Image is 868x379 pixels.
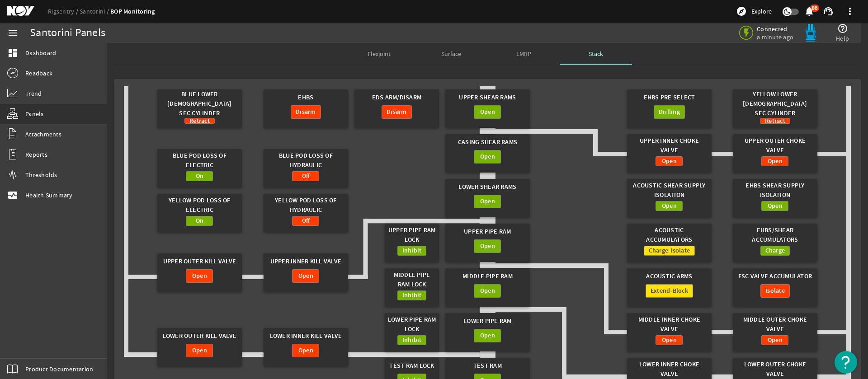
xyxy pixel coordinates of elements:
span: Open [480,108,495,117]
div: Middle Inner Choke Valve [631,313,707,335]
span: Isolate [765,286,785,295]
div: EHBS Pre Select [631,89,707,105]
span: Stack [589,51,603,57]
div: Lower Outer Kill Valve [161,328,237,344]
span: Retract [765,117,785,126]
div: Yellow Pod Loss of Electric [161,194,237,216]
div: EHBS Shear Supply Isolation [737,179,813,201]
div: Middle Pipe Ram Lock [387,268,436,290]
div: Upper Inner Kill Valve [268,253,344,269]
div: Upper Pipe Ram Lock [387,224,436,246]
span: Charge-Isolate [649,246,690,255]
span: On [196,216,204,225]
span: Open [768,201,783,211]
span: Health Summary [25,191,73,200]
span: Trend [25,89,42,98]
span: Panels [25,109,44,118]
span: Open [768,157,783,166]
div: EHBS/Shear Accumulators [737,224,813,246]
div: Acoustic Accumulators [631,224,707,246]
div: Blue Pod Loss of Hydraulic [268,149,344,171]
div: Upper Inner Choke Valve [631,134,707,156]
span: LMRP [516,51,531,57]
span: On [196,172,204,181]
div: Acoustic Arms [631,268,707,284]
div: Test Ram [449,358,525,374]
div: Lower Shear Rams [449,179,525,195]
div: Upper Pipe Ram [449,224,525,239]
div: Yellow Pod Loss of Hydraulic [268,194,344,216]
span: Attachments [25,130,61,139]
span: Inhibit [402,291,422,300]
mat-icon: notifications [804,6,815,17]
span: Off [302,216,310,225]
span: Help [836,34,849,43]
button: more_vert [839,0,861,22]
div: Acoustic Shear Supply Isolation [631,179,707,201]
div: FSC Valve Accumulator [737,268,813,284]
span: Charge [765,246,785,255]
span: Inhibit [402,246,422,255]
span: Reports [25,150,47,159]
div: Yellow Lower [DEMOGRAPHIC_DATA] Sec Cylinder [737,89,813,118]
span: Open [480,331,495,340]
span: Open [192,346,207,355]
div: Santorini Panels [30,28,105,37]
button: Explore [732,4,775,19]
span: Disarm [387,108,407,117]
div: Upper Shear Rams [449,89,525,105]
span: Connected [757,25,795,33]
div: Middle Pipe Ram [449,268,525,284]
div: Lower Pipe Ram [449,313,525,329]
a: Rigsentry [48,7,80,15]
mat-icon: monitor_heart [7,190,18,201]
span: Inhibit [402,336,422,345]
span: a minute ago [757,33,795,41]
button: 86 [804,7,814,16]
span: Open [192,271,207,281]
mat-icon: explore [736,6,747,17]
mat-icon: support_agent [823,6,834,17]
span: Retract [189,117,210,126]
span: Product Documentation [25,365,93,374]
span: Extend-Block [651,286,688,295]
span: Disarm [296,108,316,117]
span: Dashboard [25,48,56,57]
span: Explore [751,7,772,16]
span: Open [662,336,677,345]
mat-icon: dashboard [7,47,18,58]
span: Open [480,152,495,161]
mat-icon: help_outline [837,23,848,34]
span: Open [662,157,677,166]
span: Open [768,336,783,345]
div: Blue Lower [DEMOGRAPHIC_DATA] Sec Cylinder [161,89,237,118]
span: Readback [25,69,52,78]
span: Surface [441,51,461,57]
div: EDS Arm/Disarm [359,89,434,105]
span: Open [480,286,495,295]
a: Santorini [80,7,110,15]
span: Drilling [659,108,680,117]
span: Open [480,242,495,251]
div: EHBS [268,89,344,105]
div: Casing Shear Rams [449,134,525,150]
a: BOP Monitoring [110,7,155,16]
img: Bluepod.svg [802,24,820,42]
span: Open [662,201,677,211]
span: Off [302,172,310,181]
span: Open [298,346,313,355]
div: Test Ram Lock [387,358,436,374]
span: Thresholds [25,170,57,179]
span: Flexjoint [368,51,391,57]
div: Lower Pipe Ram Lock [387,313,436,335]
div: Middle Outer Choke Valve [737,313,813,335]
span: Open [480,197,495,206]
button: Open Resource Center [835,351,857,374]
mat-icon: menu [7,28,18,38]
div: Blue Pod Loss of Electric [161,149,237,171]
div: Upper Outer Kill Valve [161,253,237,269]
div: Upper Outer Choke Valve [737,134,813,156]
span: Open [298,271,313,281]
div: Lower Inner Kill Valve [268,328,344,344]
